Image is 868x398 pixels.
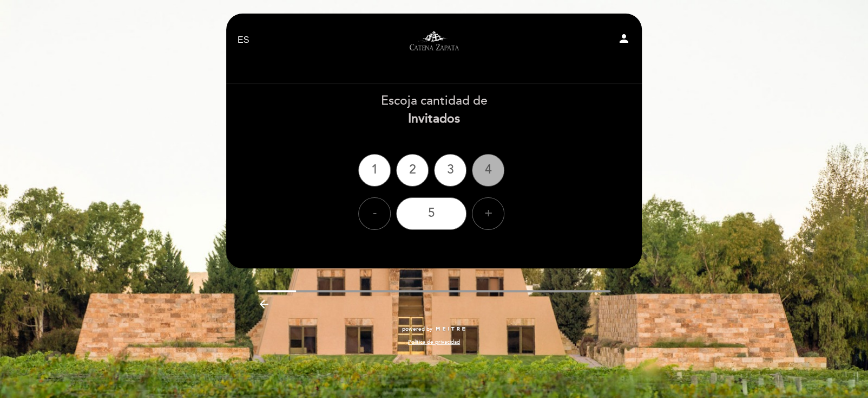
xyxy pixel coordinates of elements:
[366,25,502,55] a: Visitas y degustaciones en La Pirámide
[434,154,466,187] div: 3
[396,197,466,230] div: 5
[472,154,504,187] div: 4
[258,298,271,311] i: arrow_backward
[472,197,504,230] div: +
[617,32,630,49] button: person
[358,197,391,230] div: -
[408,111,460,126] b: Invitados
[435,326,466,332] img: MEITRE
[402,325,466,333] a: powered by
[358,154,391,187] div: 1
[408,338,460,346] a: Política de privacidad
[617,32,630,45] i: person
[226,92,642,128] div: Escoja cantidad de
[396,154,429,187] div: 2
[402,325,432,333] span: powered by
